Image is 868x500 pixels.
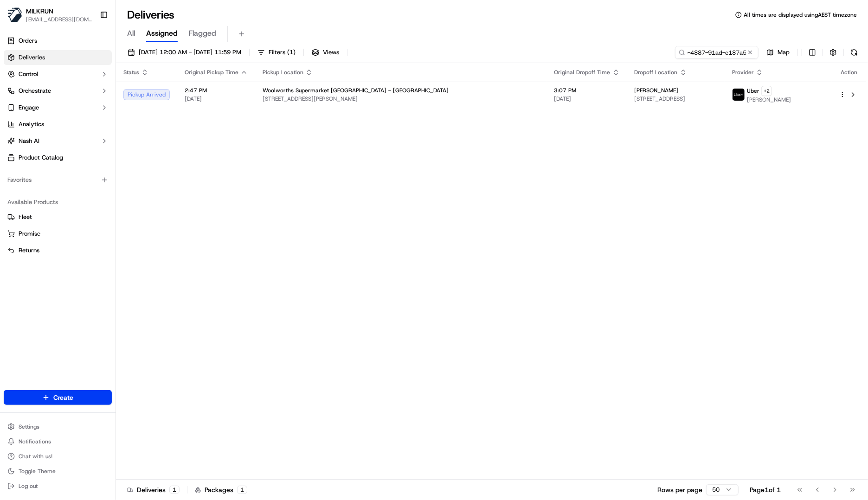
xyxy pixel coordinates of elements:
button: Filters(1) [253,46,300,59]
button: Settings [4,420,112,433]
span: Nash AI [19,137,39,145]
span: Original Pickup Time [185,69,238,76]
span: Orchestrate [19,87,51,95]
span: All times are displayed using AEST timezone [744,11,857,19]
button: [DATE] 12:00 AM - [DATE] 11:59 PM [123,46,245,59]
a: Promise [7,230,108,238]
span: Engage [19,103,39,112]
span: Views [323,48,339,57]
button: Create [4,390,112,405]
a: Returns [7,246,108,255]
button: +2 [761,86,772,96]
div: 1 [237,486,247,494]
span: Uber [747,87,759,95]
span: Control [19,70,38,78]
button: Toggle Theme [4,465,112,478]
span: [DATE] [185,95,248,103]
span: Dropoff Location [635,69,678,76]
span: 2:47 PM [185,87,248,94]
p: Rows per page [657,485,702,494]
span: Settings [19,423,39,430]
span: Chat with us! [19,453,52,460]
div: Page 1 of 1 [750,485,781,494]
span: Filters [269,48,296,57]
span: Toggle Theme [19,468,56,475]
span: Log out [19,482,38,490]
span: Promise [19,230,40,238]
span: Woolworths Supermarket [GEOGRAPHIC_DATA] - [GEOGRAPHIC_DATA] [263,87,449,94]
div: Available Products [4,195,112,210]
a: Product Catalog [4,150,112,165]
div: Packages [195,485,247,494]
span: Returns [19,246,39,255]
span: Orders [19,37,37,45]
span: [DATE] 12:00 AM - [DATE] 11:59 PM [139,48,241,57]
img: uber-new-logo.jpeg [733,89,745,101]
a: Fleet [7,213,108,221]
button: Map [762,46,794,59]
span: All [127,28,135,39]
span: Fleet [19,213,32,221]
a: Analytics [4,117,112,132]
button: Engage [4,100,112,115]
span: Pickup Location [263,69,303,76]
button: Refresh [848,46,861,59]
span: Map [778,48,790,57]
span: Analytics [19,120,44,128]
button: Nash AI [4,134,112,148]
button: Views [308,46,343,59]
span: Status [123,69,139,76]
div: 1 [169,486,180,494]
div: Deliveries [127,485,180,494]
div: Action [839,69,859,76]
button: Promise [4,226,112,241]
button: MILKRUN [26,6,53,16]
span: Notifications [19,438,51,445]
button: Notifications [4,435,112,448]
div: Favorites [4,173,112,187]
span: Deliveries [19,53,45,62]
button: Orchestrate [4,83,112,98]
button: Control [4,67,112,82]
span: Original Dropoff Time [554,69,611,76]
a: Orders [4,33,112,48]
button: [EMAIL_ADDRESS][DOMAIN_NAME] [26,16,92,23]
span: Flagged [189,28,216,39]
span: [PERSON_NAME] [635,87,679,94]
h1: Deliveries [127,7,174,22]
img: MILKRUN [7,7,22,22]
span: Create [53,393,73,402]
span: [STREET_ADDRESS][PERSON_NAME] [263,95,540,103]
button: Chat with us! [4,450,112,463]
button: Fleet [4,210,112,224]
span: ( 1 ) [287,48,296,57]
span: [DATE] [554,95,620,103]
span: Assigned [146,28,178,39]
span: [STREET_ADDRESS] [635,95,718,103]
span: Provider [732,69,754,76]
a: Deliveries [4,50,112,65]
button: Returns [4,243,112,258]
input: Type to search [675,46,759,59]
span: [PERSON_NAME] [747,96,791,103]
span: Product Catalog [19,154,63,162]
button: Log out [4,480,112,493]
span: 3:07 PM [554,87,620,94]
button: MILKRUNMILKRUN[EMAIL_ADDRESS][DOMAIN_NAME] [4,4,96,26]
